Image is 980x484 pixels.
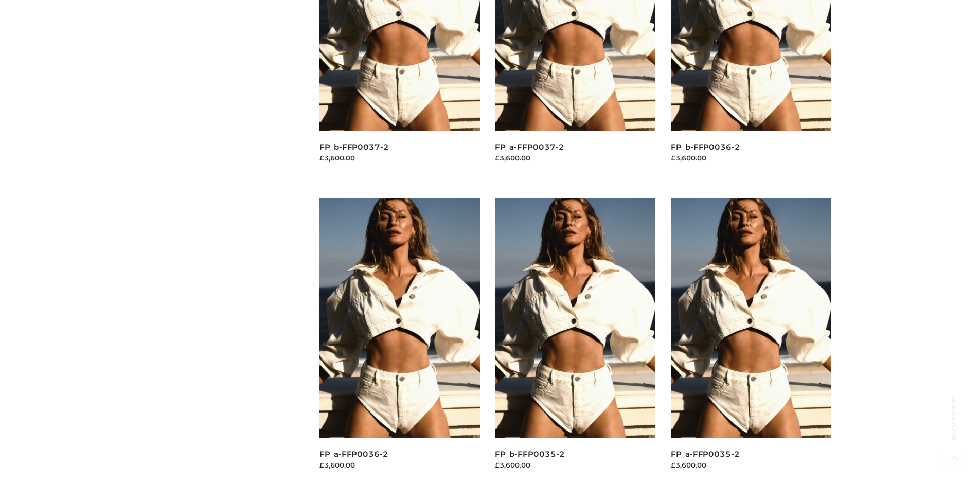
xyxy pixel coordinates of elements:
a: FP_a-FFP0035-2 [671,449,740,459]
div: £3,600.00 [319,153,480,163]
a: FP_a-FFP0037-2 [495,142,564,152]
a: FP_a-FFP0036-2 [319,449,388,459]
a: FP_b-FFP0037-2 [319,142,389,152]
div: £3,600.00 [671,153,831,163]
a: FP_b-FFP0035-2 [495,449,564,459]
div: £3,600.00 [495,153,655,163]
a: FP_b-FFP0036-2 [671,142,740,152]
div: £3,600.00 [671,460,831,470]
div: £3,600.00 [319,460,480,470]
span: Back to top [941,415,967,440]
div: £3,600.00 [495,460,655,470]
